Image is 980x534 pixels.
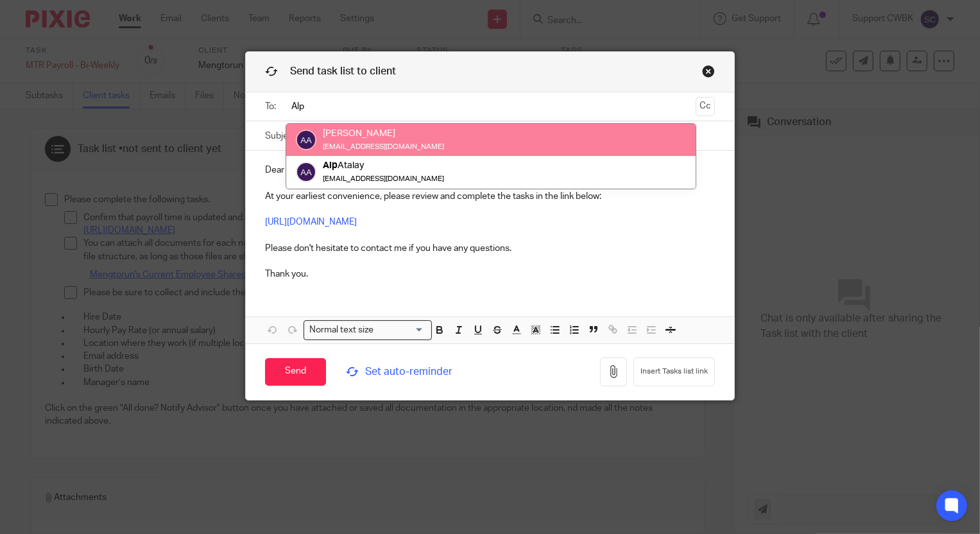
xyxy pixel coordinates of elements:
img: svg%3E [296,130,316,150]
div: [PERSON_NAME] [323,127,444,140]
input: Search for option [378,323,424,337]
span: Insert Tasks list link [640,366,708,377]
p: Dear [PERSON_NAME], At your earliest convenience, please review and complete the tasks in the lin... [265,164,716,280]
span: Normal text size [307,323,377,337]
img: svg%3E [296,162,316,182]
label: To: [265,100,279,113]
span: Set auto-reminder [346,365,479,379]
div: Atalay [323,159,444,172]
button: Insert Tasks list link [633,357,715,386]
small: [EMAIL_ADDRESS][DOMAIN_NAME] [323,175,444,182]
small: [EMAIL_ADDRESS][DOMAIN_NAME] [323,143,444,150]
label: Subject: [265,130,298,142]
a: [URL][DOMAIN_NAME] [265,218,357,227]
button: Cc [696,97,715,116]
div: Search for option [304,320,432,340]
input: Send [265,358,326,386]
em: Alp [323,160,338,170]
